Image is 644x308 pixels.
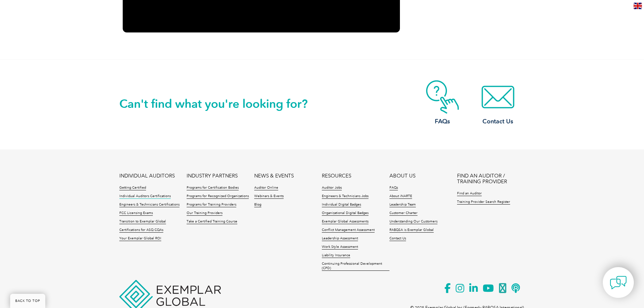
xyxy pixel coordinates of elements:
a: Continuing Professional Development (CPD) [322,262,389,271]
img: en [634,3,642,9]
a: INDUSTRY PARTNERS [187,173,238,179]
a: Programs for Training Providers [187,203,236,207]
a: Leadership Team [389,203,416,207]
a: Understanding Our Customers [389,219,437,224]
a: Contact Us [471,80,525,126]
a: Engineers & Technicians Jobs [322,194,368,199]
a: ABOUT US [389,173,415,179]
a: Find an Auditor [457,191,482,196]
a: Conflict Management Assessment [322,228,375,233]
a: Certifications for ASQ CQAs [119,228,163,233]
a: Organizational Digital Badges [322,211,368,216]
a: NEWS & EVENTS [254,173,294,179]
a: Programs for Certification Bodies [187,186,239,190]
a: Work Style Assessment [322,245,358,250]
a: FAQs [415,80,470,126]
a: INDIVIDUAL AUDITORS [119,173,175,179]
a: Your Exemplar Global ROI [119,236,161,241]
a: Customer Charter [389,211,418,216]
a: Contact Us [389,236,406,241]
h3: Contact Us [471,117,525,126]
a: Getting Certified [119,186,146,190]
a: RESOURCES [322,173,351,179]
a: About iNARTE [389,194,412,199]
a: Transition to Exemplar Global [119,219,166,224]
a: FIND AN AUDITOR / TRAINING PROVIDER [457,173,525,185]
a: Programs for Recognized Organizations [187,194,249,199]
a: RABQSA is Exemplar Global [389,228,434,233]
h2: Can't find what you're looking for? [119,98,322,109]
a: Engineers & Technicians Certifications [119,203,180,207]
img: contact-faq.webp [415,80,470,114]
a: Training Provider Search Register [457,200,510,205]
a: Take a Certified Training Course [187,219,237,224]
a: Our Training Providers [187,211,222,216]
a: Individual Digital Badges [322,203,361,207]
a: Individual Auditors Certifications [119,194,171,199]
img: contact-chat.png [610,274,627,291]
a: FCC Licensing Exams [119,211,153,216]
a: BACK TO TOP [10,294,45,308]
a: Liability Insurance [322,253,350,258]
a: Blog [254,203,261,207]
a: Auditor Jobs [322,186,342,190]
a: Auditor Online [254,186,278,190]
a: Exemplar Global Assessments [322,219,368,224]
a: FAQs [389,186,398,190]
a: Webinars & Events [254,194,284,199]
img: contact-email.webp [471,80,525,114]
h3: FAQs [415,117,470,126]
a: Leadership Assessment [322,236,358,241]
